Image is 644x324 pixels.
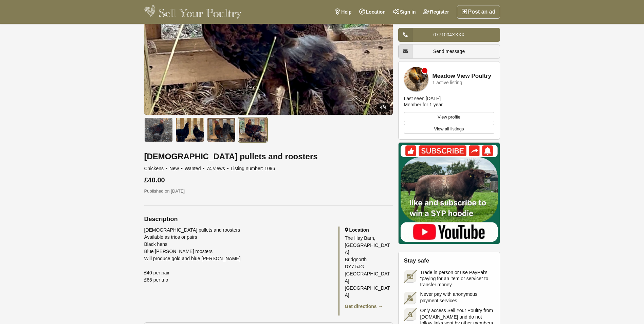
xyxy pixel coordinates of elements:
[422,68,427,73] div: Member is offline
[404,67,428,91] img: Meadow View Poultry
[144,216,393,222] h2: Description
[380,105,383,110] span: 4
[144,176,393,184] div: £40.00
[420,5,453,19] a: Register
[206,166,229,171] span: 74 views
[404,102,443,108] div: Member for 1 year
[398,142,500,244] img: Mat Atkinson Farming YouTube Channel
[144,188,393,195] p: Published on [DATE]
[331,5,355,19] a: Help
[434,32,465,37] span: 0771004XXXX
[345,304,383,309] a: Get directions →
[169,166,183,171] span: New
[433,49,465,54] span: Send message
[345,227,393,233] h2: Location
[355,5,389,19] a: Location
[389,5,420,19] a: Sign in
[185,166,205,171] span: Wanted
[176,118,204,142] img: Brahma pullets and roosters - 2
[433,80,462,85] div: 1 active listing
[404,257,494,264] h2: Stay safe
[144,227,332,284] div: [DEMOGRAPHIC_DATA] pullets and roosters Available as trios or pairs Black hens Blue [PERSON_NAME]...
[384,105,387,110] span: 4
[433,73,492,79] a: Meadow View Poultry
[207,118,236,142] img: Brahma pullets and roosters - 3
[231,166,275,171] span: Listing number: 1096
[420,291,494,303] span: Never pay with anonymous payment services
[144,118,173,142] img: Brahma pullets and roosters - 1
[345,235,393,299] div: The Hay Barn, [GEOGRAPHIC_DATA] Bridgnorth DY7 5JG [GEOGRAPHIC_DATA] [GEOGRAPHIC_DATA]
[144,152,393,161] h1: [DEMOGRAPHIC_DATA] pullets and roosters
[404,124,494,134] a: View all listings
[144,5,242,19] img: Sell Your Poultry
[420,269,494,288] span: Trade in person or use PayPal's “paying for an item or service” to transfer money
[404,112,494,122] a: View profile
[404,95,441,102] div: Last seen [DATE]
[376,103,390,112] div: /
[398,28,500,42] a: 0771004XXXX
[398,44,500,58] a: Send message
[457,5,500,19] a: Post an ad
[238,118,267,142] img: Brahma pullets and roosters - 4
[144,166,168,171] span: Chickens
